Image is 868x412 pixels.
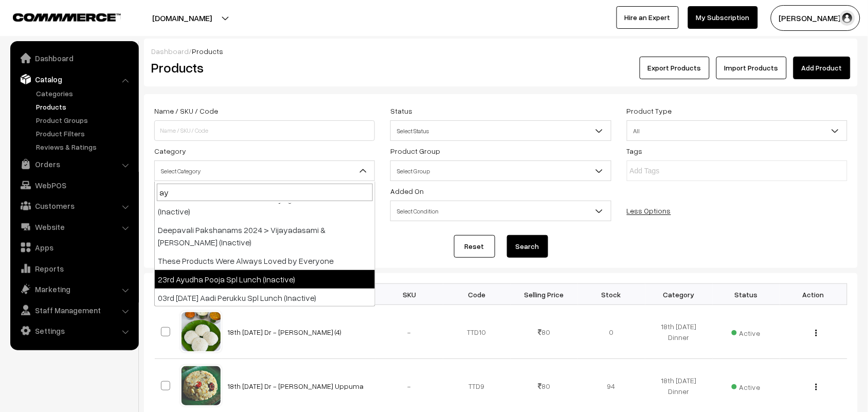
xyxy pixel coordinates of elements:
[713,284,780,305] th: Status
[391,162,610,180] span: Select Group
[780,284,847,305] th: Action
[390,201,611,221] span: Select Condition
[13,176,135,194] a: WebPOS
[154,105,218,116] label: Name / SKU / Code
[154,120,375,141] input: Name / SKU / Code
[454,235,495,258] a: Reset
[33,101,135,112] a: Products
[816,384,817,390] img: Menu
[443,284,511,305] th: Code
[13,196,135,215] a: Customers
[151,60,374,76] h2: Products
[13,280,135,298] a: Marketing
[13,301,135,319] a: Staff Management
[732,379,761,392] span: Active
[578,305,645,359] td: 0
[155,289,375,307] li: 03rd [DATE] Aadi Perukku Spl Lunch (Inactive)
[771,5,860,31] button: [PERSON_NAME] s…
[645,305,713,359] td: 18th [DATE] Dinner
[376,305,443,359] td: -
[391,122,610,140] span: Select Status
[33,141,135,152] a: Reviews & Ratings
[13,259,135,278] a: Reports
[33,88,135,99] a: Categories
[645,284,713,305] th: Category
[627,206,671,215] a: Less Options
[13,49,135,67] a: Dashboard
[228,328,342,336] a: 18th [DATE] Dr - [PERSON_NAME] (4)
[793,57,851,79] a: Add Product
[627,120,847,141] span: All
[390,160,611,181] span: Select Group
[390,105,412,116] label: Status
[155,190,375,221] li: Breakfast & Lunch & Dinner > Vinayagar Chathurthi Lunch (Inactive)
[716,57,787,79] a: Import Products
[443,305,511,359] td: TTD10
[192,47,223,56] span: Products
[13,10,103,23] a: COMMMERCE
[151,47,189,56] a: Dashboard
[13,155,135,173] a: Orders
[154,160,375,181] span: Select Category
[617,6,679,29] a: Hire an Expert
[688,6,758,29] a: My Subscription
[155,270,375,289] li: 23rd Ayudha Pooja Spl Lunch (Inactive)
[228,382,364,390] a: 18th [DATE] Dr - [PERSON_NAME] Uppuma
[151,46,851,57] div: /
[376,284,443,305] th: SKU
[13,321,135,340] a: Settings
[154,146,186,156] label: Category
[33,128,135,139] a: Product Filters
[511,305,578,359] td: 80
[390,146,440,156] label: Product Group
[732,325,761,338] span: Active
[511,284,578,305] th: Selling Price
[578,284,645,305] th: Stock
[13,70,135,88] a: Catalog
[155,252,375,270] li: These Products Were Always Loved by Everyone
[13,218,135,236] a: Website
[840,10,855,26] img: user
[640,57,710,79] button: Export Products
[507,235,548,258] button: Search
[630,166,720,176] input: Add Tags
[390,120,611,141] span: Select Status
[627,146,643,156] label: Tags
[627,122,847,140] span: All
[390,186,424,196] label: Added On
[13,238,135,257] a: Apps
[33,115,135,126] a: Product Groups
[155,162,374,180] span: Select Category
[155,221,375,252] li: Deepavali Pakshanams 2024 > Vijayadasami & [PERSON_NAME] (Inactive)
[116,5,248,31] button: [DOMAIN_NAME]
[391,202,610,220] span: Select Condition
[13,13,121,21] img: COMMMERCE
[627,105,672,116] label: Product Type
[816,330,817,336] img: Menu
